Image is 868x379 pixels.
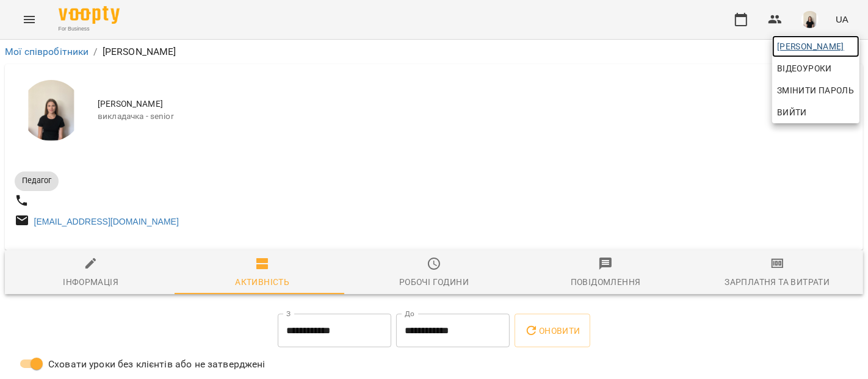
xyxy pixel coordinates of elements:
span: Відеоуроки [777,61,832,76]
a: Змінити пароль [772,79,859,101]
a: [PERSON_NAME] [772,35,859,57]
span: Змінити пароль [777,83,855,98]
a: Відеоуроки [772,57,837,79]
button: Вийти [772,101,859,123]
span: Вийти [777,105,807,120]
span: [PERSON_NAME] [777,39,855,54]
